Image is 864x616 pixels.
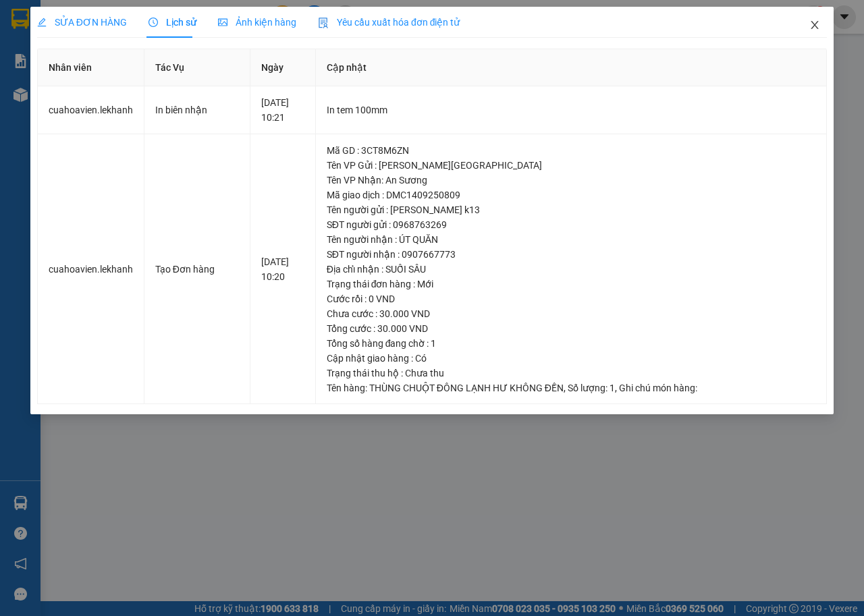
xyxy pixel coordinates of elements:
span: close [809,20,820,30]
div: 0968763269 [11,60,148,79]
div: [PERSON_NAME] [158,28,267,44]
div: Cước rồi : 0 VND [327,291,816,306]
td: cuahoavien.lekhanh [38,86,144,134]
th: Cập nhật [316,49,828,86]
div: Chưa cước : 30.000 VND [327,306,816,321]
div: Mã giao dịch : DMC1409250809 [327,188,816,202]
div: SĐT người gửi : 0968763269 [327,217,816,232]
img: icon [318,18,329,28]
span: SỬA ĐƠN HÀNG [37,17,127,28]
div: An Sương [158,11,267,28]
span: Lịch sử [148,17,196,28]
span: 1 [610,383,615,393]
div: [DATE] 10:20 [261,254,304,284]
div: Tên người nhận : ÚT QUĂN [327,232,816,247]
div: Tên hàng: , Số lượng: , Ghi chú món hàng: [327,381,816,395]
div: SĐT người nhận : 0907667773 [327,247,816,262]
span: Nhận: [158,13,190,27]
div: Mã GD : 3CT8M6ZN [327,143,816,158]
div: 30.000 [156,87,268,106]
span: Ảnh kiện hàng [218,17,296,28]
td: cuahoavien.lekhanh [38,134,144,405]
span: CC : [156,90,175,105]
div: Tên VP Nhận: An Sương [327,173,816,188]
th: Nhân viên [38,49,144,86]
span: clock-circle [148,18,158,27]
div: 0774000484 [158,44,267,63]
span: edit [37,18,47,27]
span: picture [218,18,227,27]
div: Cập nhật giao hàng : Có [327,351,816,366]
span: Gửi: [11,13,32,27]
th: Ngày [250,49,315,86]
div: Trạng thái đơn hàng : Mới [327,277,816,291]
div: Tổng cước : 30.000 VND [327,321,816,336]
div: Trạng thái thu hộ : Chưa thu [327,366,816,381]
button: Close [796,7,834,45]
div: Tên VP Gửi : [PERSON_NAME][GEOGRAPHIC_DATA] [327,158,816,173]
div: [PERSON_NAME][GEOGRAPHIC_DATA] [11,11,148,44]
div: [DATE] 10:21 [261,95,304,125]
div: In tem 100mm [327,103,816,117]
div: Tổng số hàng đang chờ : 1 [327,336,816,351]
span: Yêu cầu xuất hóa đơn điện tử [318,17,460,28]
span: THÙNG CHUỘT ĐÔNG LẠNH HƯ KHÔNG ĐỀN [369,383,564,393]
div: Tạo Đơn hàng [155,262,240,277]
div: [PERSON_NAME] k13 [11,44,148,60]
th: Tác Vụ [144,49,251,86]
div: Tên người gửi : [PERSON_NAME] k13 [327,202,816,217]
div: Địa chỉ nhận : SUỐI SÂU [327,262,816,277]
div: In biên nhận [155,103,240,117]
